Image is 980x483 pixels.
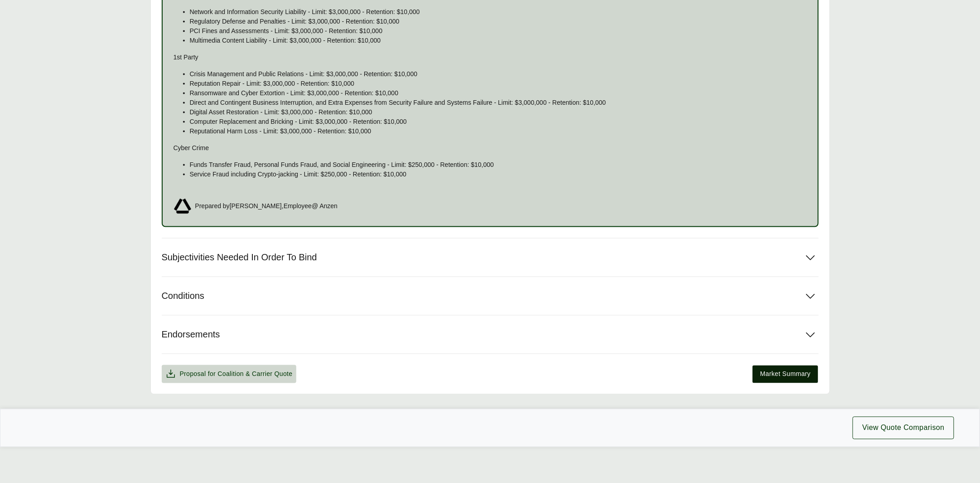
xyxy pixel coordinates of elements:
button: View Quote Comparison [853,417,954,439]
p: Crisis Management and Public Relations - Limit: $3,000,000 - Retention: $10,000 [190,69,807,79]
p: Cyber Crime [174,143,807,153]
p: Ransomware and Cyber Extortion - Limit: $3,000,000 - Retention: $10,000 [190,88,807,98]
span: Subjectivities Needed In Order To Bind [162,252,317,263]
p: Regulatory Defense and Penalties - Limit: $3,000,000 - Retention: $10,000 [190,17,807,26]
p: Computer Replacement and Bricking - Limit: $3,000,000 - Retention: $10,000 [190,117,807,127]
p: 1st Party [174,53,807,62]
span: Endorsements [162,329,220,341]
span: View Quote Comparison [862,423,945,434]
p: Reputational Harm Loss - Limit: $3,000,000 - Retention: $10,000 [190,127,807,136]
span: Coalition [217,371,244,378]
p: Funds Transfer Fraud, Personal Funds Fraud, and Social Engineering - Limit: $250,000 - Retention:... [190,160,807,170]
p: Network and Information Security Liability - Limit: $3,000,000 - Retention: $10,000 [190,7,807,17]
button: Conditions [162,277,819,315]
p: PCI Fines and Assessments - Limit: $3,000,000 - Retention: $10,000 [190,26,807,36]
button: Subjectivities Needed In Order To Bind [162,239,819,277]
span: Prepared by [PERSON_NAME] , Employee @ Anzen [195,202,338,211]
p: Service Fraud including Crypto-jacking - Limit: $250,000 - Retention: $10,000 [190,170,807,179]
button: Proposal for Coalition & Carrier Quote [162,365,296,383]
span: & Carrier Quote [246,371,292,378]
p: Multimedia Content Liability - Limit: $3,000,000 - Retention: $10,000 [190,36,807,45]
span: Proposal for [180,370,293,379]
p: Direct and Contingent Business Interruption, and Extra Expenses from Security Failure and Systems... [190,98,807,107]
button: Endorsements [162,316,819,354]
p: Reputation Repair - Limit: $3,000,000 - Retention: $10,000 [190,79,807,88]
button: Market Summary [753,366,818,383]
span: Market Summary [760,370,811,379]
p: Digital Asset Restoration - Limit: $3,000,000 - Retention: $10,000 [190,107,807,117]
span: Conditions [162,291,205,302]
